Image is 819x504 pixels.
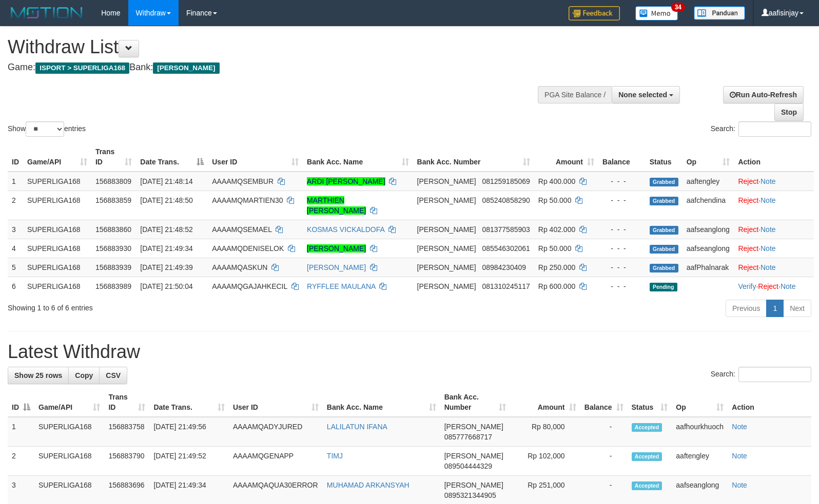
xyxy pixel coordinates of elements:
span: [PERSON_NAME] [417,225,476,234]
span: Accepted [632,423,662,432]
span: Rp 50.000 [538,244,572,253]
span: [DATE] 21:48:50 [140,196,192,204]
td: [DATE] 21:49:52 [149,447,229,476]
select: Showentries [26,121,64,137]
td: SUPERLIGA168 [23,258,91,277]
a: ARDI [PERSON_NAME] [307,177,385,185]
th: Bank Acc. Name: activate to sort column ascending [323,388,440,417]
span: 156883809 [95,177,131,185]
th: Bank Acc. Name: activate to sort column ascending [303,142,413,172]
span: Copy 089504444329 to clipboard [444,462,492,470]
th: User ID: activate to sort column ascending [229,388,323,417]
th: Trans ID: activate to sort column ascending [91,142,136,172]
span: Copy 08984230409 to clipboard [482,263,526,271]
a: Note [761,225,776,234]
span: Copy 081259185069 to clipboard [482,177,530,185]
th: Status: activate to sort column ascending [628,388,672,417]
a: MARTHIEN [PERSON_NAME] [307,196,366,215]
th: Date Trans.: activate to sort column ascending [149,388,229,417]
a: Note [732,452,747,460]
input: Search: [738,367,811,382]
td: 5 [8,258,23,277]
td: aafPhalnarak [682,258,734,277]
th: Balance [598,142,646,172]
td: 2 [8,191,23,220]
span: AAAAMQGAJAHKECIL [212,282,287,290]
td: · [734,239,814,258]
span: Pending [650,283,677,291]
th: Op: activate to sort column ascending [682,142,734,172]
span: [DATE] 21:50:04 [140,282,192,290]
span: Copy 081377585903 to clipboard [482,225,530,234]
label: Show entries [8,121,86,137]
img: panduan.png [694,6,745,20]
td: SUPERLIGA168 [23,172,91,191]
td: Rp 80,000 [510,417,580,447]
a: Previous [726,300,767,317]
div: - - - [602,195,641,205]
span: [DATE] 21:48:14 [140,177,192,185]
span: 156883939 [95,263,131,271]
td: AAAAMQGENAPP [229,447,323,476]
span: AAAAMQDENISELOK [212,244,284,253]
div: - - - [602,262,641,272]
td: 6 [8,277,23,296]
td: aafseanglong [682,220,734,239]
span: AAAAMQSEMAEL [212,225,271,234]
a: CSV [99,367,127,384]
a: Note [761,177,776,185]
span: Grabbed [650,197,678,205]
span: Copy 085546302061 to clipboard [482,244,530,253]
img: MOTION_logo.png [8,5,86,20]
div: PGA Site Balance / [538,86,612,103]
input: Search: [738,121,811,137]
span: Grabbed [650,178,678,186]
span: [PERSON_NAME] [417,177,476,185]
td: SUPERLIGA168 [23,239,91,258]
span: Accepted [632,481,662,490]
td: aafchendina [682,191,734,220]
td: - [580,447,628,476]
a: TIMJ [327,452,343,460]
a: MUHAMAD ARKANSYAH [327,481,410,489]
td: SUPERLIGA168 [23,191,91,220]
span: AAAAMQSEMBUR [212,177,274,185]
td: aaftengley [682,172,734,191]
span: 156883930 [95,244,131,253]
th: Amount: activate to sort column ascending [534,142,598,172]
span: [DATE] 21:49:39 [140,263,192,271]
a: LALILATUN IFANA [327,423,387,431]
span: [PERSON_NAME] [417,244,476,253]
a: Run Auto-Refresh [723,86,804,103]
th: Amount: activate to sort column ascending [510,388,580,417]
a: Copy [68,367,100,384]
span: Rp 50.000 [538,196,572,204]
span: 156883860 [95,225,131,234]
div: - - - [602,281,641,291]
div: - - - [602,224,641,235]
th: Date Trans.: activate to sort column descending [136,142,208,172]
h1: Withdraw List [8,37,536,57]
span: Copy 081310245117 to clipboard [482,282,530,290]
img: Button%20Memo.svg [635,6,678,20]
th: Balance: activate to sort column ascending [580,388,628,417]
span: ISPORT > SUPERLIGA168 [35,62,129,74]
span: AAAAMQMARTIEN30 [212,196,283,204]
span: 156883989 [95,282,131,290]
td: 1 [8,417,34,447]
th: Status [646,142,682,172]
a: Note [761,244,776,253]
span: Rp 600.000 [538,282,575,290]
span: [PERSON_NAME] [444,423,503,431]
th: Op: activate to sort column ascending [672,388,728,417]
span: Copy 085777668717 to clipboard [444,433,492,441]
a: 1 [766,300,784,317]
span: [DATE] 21:48:52 [140,225,192,234]
a: Stop [774,103,804,121]
td: SUPERLIGA168 [34,417,104,447]
td: SUPERLIGA168 [34,447,104,476]
th: ID [8,142,23,172]
button: None selected [612,86,680,103]
td: · · [734,277,814,296]
span: Grabbed [650,226,678,235]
